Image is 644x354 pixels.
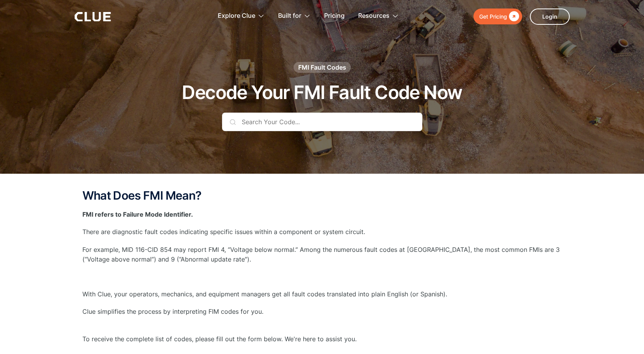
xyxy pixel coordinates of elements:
[298,63,346,72] div: FMI Fault Codes
[507,12,519,21] div: 
[530,9,570,25] a: Login
[473,9,522,24] a: Get Pricing
[82,245,562,264] p: For example, MID 116-CID 854 may report FMI 4, “Voltage below normal.” Among the numerous fault c...
[278,4,301,28] div: Built for
[358,4,389,28] div: Resources
[222,113,422,131] input: Search Your Code...
[82,227,562,237] p: There are diagnostic fault codes indicating specific issues within a component or system circuit.
[182,82,462,103] h1: Decode Your FMI Fault Code Now
[82,334,562,344] p: To receive the complete list of codes, please fill out the form below. We're here to assist you.
[324,4,345,28] a: Pricing
[82,272,562,282] p: ‍
[218,4,255,28] div: Explore Clue
[82,289,562,299] p: With Clue, your operators, mechanics, and equipment managers get all fault codes translated into ...
[82,307,562,326] p: Clue simplifies the process by interpreting FIM codes for you. ‍
[479,12,507,21] div: Get Pricing
[82,189,562,202] h2: What Does FMI Mean?
[82,210,193,218] strong: FMI refers to Failure Mode Identifier.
